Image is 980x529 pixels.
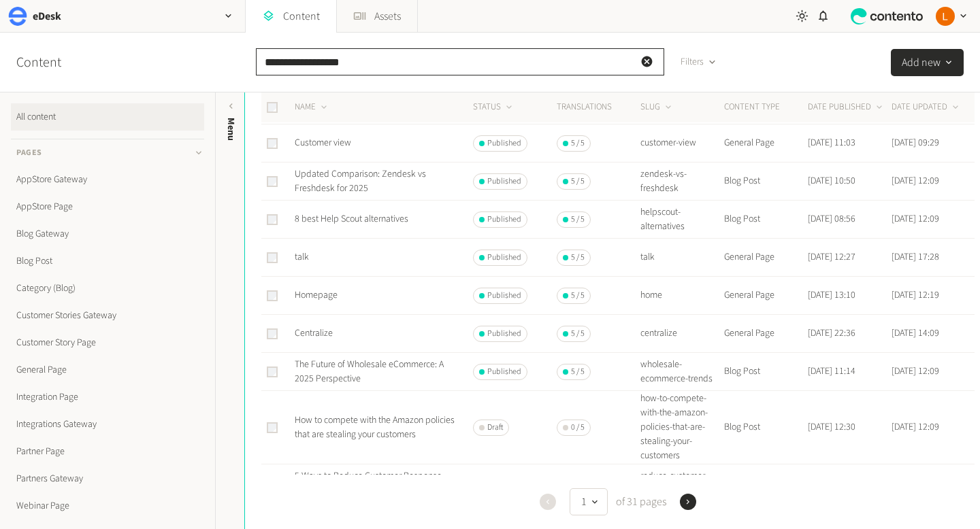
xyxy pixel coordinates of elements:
a: The Future of Wholesale eCommerce: A 2025 Perspective [295,358,444,386]
a: Partner Page [11,438,204,465]
span: Published [487,214,521,226]
span: Published [487,366,521,378]
button: 1 [570,488,608,515]
time: [DATE] 12:09 [892,420,939,434]
a: AppStore Gateway [11,166,204,193]
button: SLUG [640,101,674,114]
a: Category (Blog) [11,275,204,302]
time: [DATE] 12:09 [892,364,939,378]
a: Centralize [295,326,333,340]
a: Integrations Gateway [11,411,204,438]
th: CONTENT TYPE [723,92,807,122]
time: [DATE] 14:09 [892,326,939,340]
th: Translations [556,92,640,122]
time: [DATE] 17:28 [892,250,939,264]
a: Integration Page [11,383,204,411]
span: Menu [224,118,238,141]
a: talk [295,250,309,264]
td: reduce-customer-response-times [640,464,723,502]
td: wholesale-ecommerce-trends [640,353,723,391]
a: AppStore Page [11,193,204,220]
td: Blog Post [723,201,807,239]
a: Blog Gateway [11,220,204,248]
span: 5 / 5 [571,214,585,226]
a: Updated Comparison: Zendesk vs Freshdesk for 2025 [295,167,426,195]
button: Filters [670,48,728,75]
img: Laura Kane [936,7,955,26]
time: [DATE] 12:27 [808,250,855,264]
a: Customer view [295,136,351,150]
time: [DATE] 11:03 [808,136,855,150]
span: Published [487,290,521,302]
td: Blog Post [723,353,807,391]
span: Published [487,175,521,188]
td: General Page [723,239,807,277]
button: DATE PUBLISHED [808,101,885,114]
span: Published [487,252,521,264]
span: of 31 pages [613,494,666,510]
td: General Page [723,124,807,163]
time: [DATE] 08:56 [808,212,855,226]
a: Customer Stories Gateway [11,302,204,329]
span: Pages [16,147,42,159]
a: Blog Post [11,248,204,275]
td: home [640,277,723,315]
time: [DATE] 12:09 [892,174,939,188]
td: Blog Post [723,464,807,502]
td: centralize [640,315,723,353]
a: 5 Ways to Reduce Customer Response Times [295,469,442,497]
a: 8 best Help Scout alternatives [295,212,408,226]
h2: Content [16,52,93,73]
span: 5 / 5 [571,366,585,378]
button: NAME [295,101,329,114]
span: Filters [681,55,704,69]
time: [DATE] 09:29 [892,136,939,150]
td: Blog Post [723,391,807,464]
img: eDesk [8,7,27,26]
a: General Page [11,356,204,383]
span: 5 / 5 [571,252,585,264]
button: Add new [891,49,964,76]
time: [DATE] 12:09 [892,212,939,226]
button: STATUS [473,101,514,114]
time: [DATE] 11:14 [808,364,855,378]
td: customer-view [640,124,723,163]
time: [DATE] 22:36 [808,326,855,340]
a: All content [11,103,204,131]
span: 5 / 5 [571,175,585,188]
a: Homepage [295,288,338,302]
td: Blog Post [723,163,807,201]
span: 5 / 5 [571,328,585,340]
time: [DATE] 13:10 [808,288,855,302]
time: [DATE] 12:30 [808,420,855,434]
a: How to compete with the Amazon policies that are stealing your customers [295,413,455,441]
time: [DATE] 12:19 [892,288,939,302]
td: General Page [723,277,807,315]
td: General Page [723,315,807,353]
span: Published [487,137,521,150]
a: Partners Gateway [11,465,204,492]
td: zendesk-vs-freshdesk [640,163,723,201]
span: Draft [487,422,503,434]
span: 5 / 5 [571,290,585,302]
button: DATE UPDATED [892,101,961,114]
td: talk [640,239,723,277]
h2: eDesk [33,8,61,24]
td: how-to-compete-with-the-amazon-policies-that-are-stealing-your-customers [640,391,723,464]
td: helpscout-alternatives [640,201,723,239]
span: 0 / 5 [571,422,585,434]
a: Webinar Page [11,492,204,519]
span: Published [487,328,521,340]
time: [DATE] 10:50 [808,174,855,188]
a: Customer Story Page [11,329,204,356]
span: 5 / 5 [571,137,585,150]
